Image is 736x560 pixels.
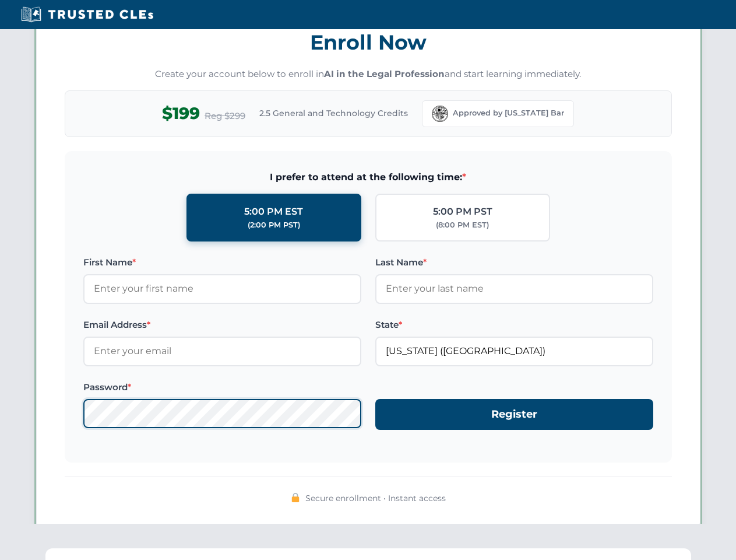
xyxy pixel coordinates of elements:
[83,318,361,332] label: Email Address
[453,107,564,119] span: Approved by [US_STATE] Bar
[65,68,672,81] p: Create your account below to enroll in and start learning immediately.
[375,274,653,303] input: Enter your last name
[432,106,448,122] img: Florida Bar
[436,219,489,231] div: (8:00 PM EST)
[83,274,361,303] input: Enter your first name
[83,380,361,394] label: Password
[244,204,303,219] div: 5:00 PM EST
[375,399,653,430] button: Register
[17,6,157,23] img: Trusted CLEs
[205,109,245,123] span: Reg $299
[83,337,361,366] input: Enter your email
[65,24,672,61] h3: Enroll Now
[248,219,300,231] div: (2:00 PM PST)
[83,170,653,185] span: I prefer to attend at the following time:
[375,256,653,269] label: Last Name
[324,68,445,79] strong: AI in the Legal Profession
[162,100,200,127] span: $199
[259,107,408,120] span: 2.5 General and Technology Credits
[83,256,361,269] label: First Name
[305,492,446,505] span: Secure enrollment • Instant access
[375,337,653,366] input: Florida (FL)
[291,493,300,502] img: 🔒
[433,204,492,219] div: 5:00 PM PST
[375,318,653,332] label: State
